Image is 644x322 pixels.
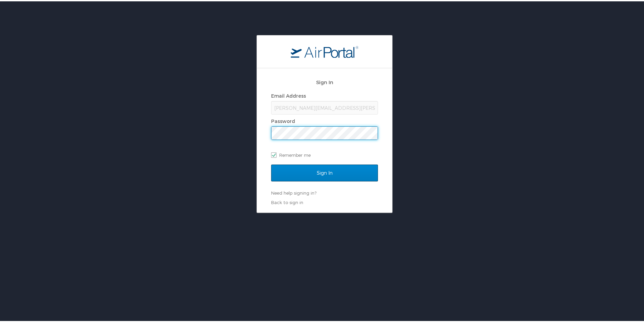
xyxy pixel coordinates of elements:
label: Remember me [271,149,378,159]
a: Back to sign in [271,198,303,204]
img: logo [291,44,358,56]
h2: Sign In [271,77,378,85]
label: Password [271,117,295,123]
input: Sign In [271,163,378,180]
a: Need help signing in? [271,189,316,194]
label: Email Address [271,92,306,97]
